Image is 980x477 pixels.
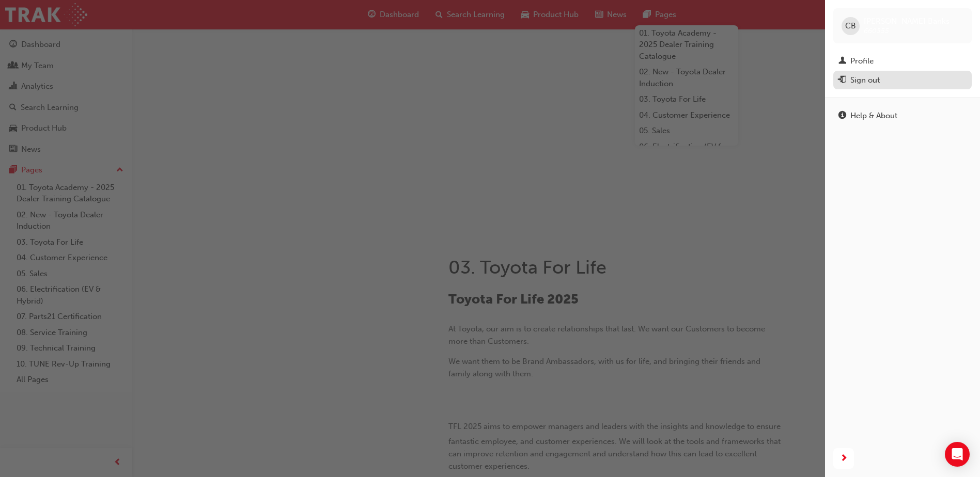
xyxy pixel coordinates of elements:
a: Help & About [833,106,972,125]
span: man-icon [838,57,846,66]
div: Help & About [850,110,897,122]
div: Profile [850,55,874,67]
span: info-icon [838,112,846,121]
span: 660355 [864,26,889,35]
a: Profile [833,52,972,71]
div: Open Intercom Messenger [945,442,970,467]
span: next-icon [840,452,848,465]
span: [PERSON_NAME] Banks [864,17,950,26]
span: CB [845,20,856,32]
div: Sign out [850,74,880,86]
span: exit-icon [838,76,846,85]
button: Sign out [833,71,972,90]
